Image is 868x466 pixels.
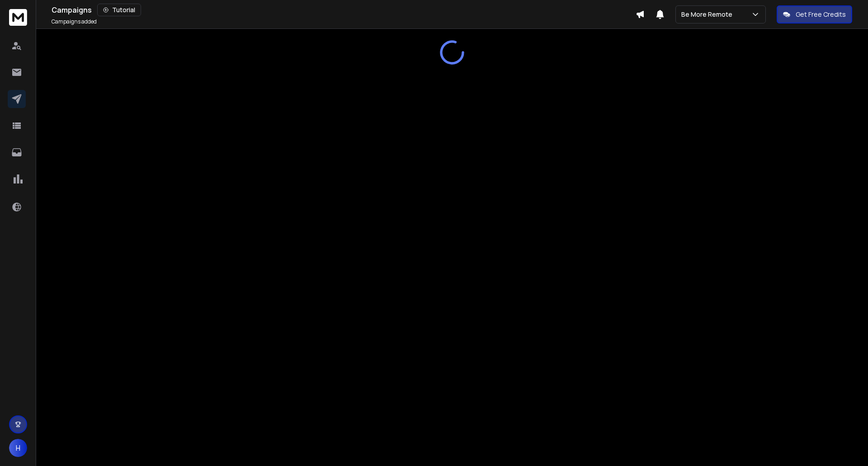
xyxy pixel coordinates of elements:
[777,5,852,24] button: Get Free Credits
[97,4,141,16] button: Tutorial
[681,10,736,19] p: Be More Remote
[796,10,846,19] p: Get Free Credits
[52,4,636,16] div: Campaigns
[9,439,27,457] button: H
[52,18,97,25] p: Campaigns added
